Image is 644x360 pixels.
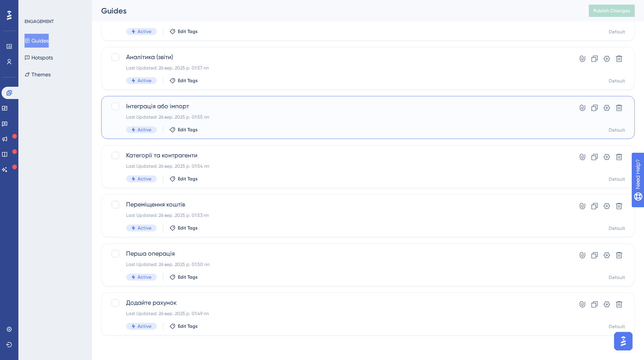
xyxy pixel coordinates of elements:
[126,151,549,160] span: Категорії та контрагенти
[126,298,549,307] span: Додайте рахунок
[25,18,54,25] div: ENGAGEMENT
[609,324,625,330] div: Default
[25,68,51,81] button: Themes
[589,5,635,17] button: Publish Changes
[138,28,151,35] span: Active
[612,330,635,353] iframe: UserGuiding AI Assistant Launcher
[178,176,198,182] span: Edit Tags
[138,274,151,280] span: Active
[169,274,198,280] button: Edit Tags
[126,261,549,268] div: Last Updated: 26 вер. 2025 р. 01:50 пп
[593,8,630,14] span: Publish Changes
[126,163,549,169] div: Last Updated: 26 вер. 2025 р. 01:54 пп
[126,200,549,209] span: Переміщення коштів
[609,78,625,84] div: Default
[178,28,198,35] span: Edit Tags
[169,78,198,84] button: Edit Tags
[178,323,198,329] span: Edit Tags
[138,176,151,182] span: Active
[169,225,198,231] button: Edit Tags
[178,78,198,84] span: Edit Tags
[126,249,549,258] span: Перша операція
[25,51,53,64] button: Hotspots
[609,176,625,182] div: Default
[126,53,549,62] span: Аналітика (звіти)
[138,225,151,231] span: Active
[18,2,48,11] span: Need Help?
[101,5,570,16] div: Guides
[609,225,625,231] div: Default
[609,127,625,133] div: Default
[138,323,151,329] span: Active
[169,176,198,182] button: Edit Tags
[178,127,198,133] span: Edit Tags
[169,323,198,329] button: Edit Tags
[609,29,625,35] div: Default
[138,78,151,84] span: Active
[169,28,198,35] button: Edit Tags
[178,274,198,280] span: Edit Tags
[178,225,198,231] span: Edit Tags
[126,65,549,71] div: Last Updated: 26 вер. 2025 р. 01:57 пп
[138,127,151,133] span: Active
[609,274,625,281] div: Default
[25,34,49,48] button: Guides
[126,212,549,218] div: Last Updated: 26 вер. 2025 р. 01:53 пп
[169,127,198,133] button: Edit Tags
[126,310,549,317] div: Last Updated: 26 вер. 2025 р. 01:49 пп
[126,114,549,120] div: Last Updated: 26 вер. 2025 р. 01:55 пп
[126,102,549,111] span: Інтеграція або імпорт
